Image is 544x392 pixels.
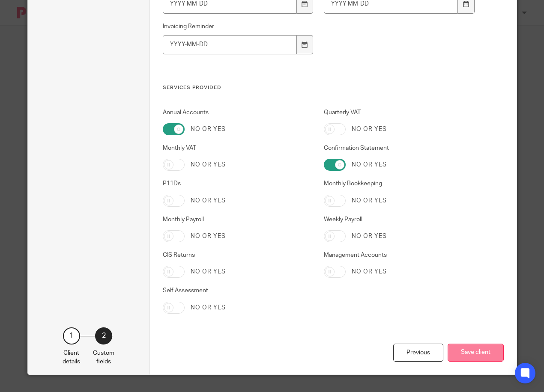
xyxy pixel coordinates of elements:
label: No or yes [352,196,387,205]
label: Quarterly VAT [324,108,475,117]
label: No or yes [191,232,226,241]
input: YYYY-MM-DD [163,35,297,54]
div: Previous [393,344,443,362]
label: No or yes [191,196,226,205]
p: Client details [63,349,80,366]
label: Confirmation Statement [324,144,475,152]
button: Save client [448,344,504,362]
label: Weekly Payroll [324,215,475,224]
label: P11Ds [163,179,314,188]
label: Self Assessment [163,286,314,295]
label: No or yes [352,160,387,169]
label: No or yes [352,232,387,241]
label: No or yes [191,125,226,134]
p: Custom fields [93,349,114,366]
label: Annual Accounts [163,108,314,117]
label: No or yes [191,267,226,276]
label: Monthly VAT [163,144,314,152]
label: Invoicing Reminder [163,22,314,31]
div: 2 [95,327,112,344]
label: Monthly Bookkeeping [324,179,475,188]
label: No or yes [191,160,226,169]
label: No or yes [352,267,387,276]
label: No or yes [191,303,226,312]
label: Monthly Payroll [163,215,314,224]
h3: Services Provided [163,84,475,91]
label: CIS Returns [163,251,314,259]
div: 1 [63,327,80,344]
label: No or yes [352,125,387,134]
label: Management Accounts [324,251,475,259]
